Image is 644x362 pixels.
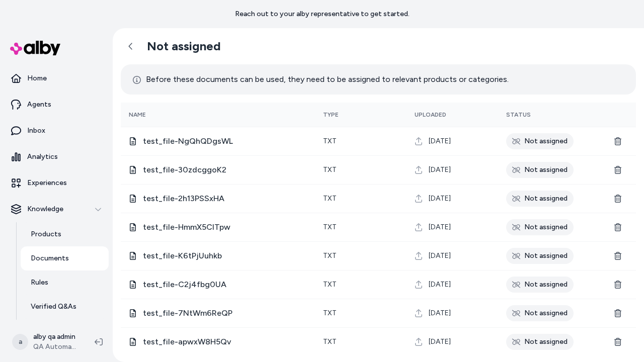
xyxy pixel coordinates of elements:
p: Knowledge [27,204,63,214]
span: txt [323,223,337,231]
div: test_file-K6tPjUuhkb.txt [129,250,307,262]
a: Rules [21,270,109,295]
span: txt [323,337,337,346]
div: Not assigned [506,305,574,321]
p: Reach out to your alby representative to get started. [235,9,410,19]
p: Inbox [27,126,45,136]
p: Analytics [27,152,58,162]
div: test_file-7NtWm6ReQP.txt [129,307,307,319]
p: Home [27,73,47,83]
a: Experiences [4,171,109,195]
span: [DATE] [429,337,451,347]
span: Uploaded [415,111,446,118]
p: Verified Q&As [31,302,76,312]
span: txt [323,194,337,203]
div: test_file-HmmX5CITpw.txt [129,221,307,233]
a: Agents [4,93,109,117]
span: test_file-K6tPjUuhkb [143,250,307,262]
span: [DATE] [429,308,451,318]
span: txt [323,251,337,260]
img: alby Logo [10,41,60,55]
div: test_file-NgQhQDgsWL.txt [129,135,307,147]
span: a [12,334,28,350]
span: test_file-HmmX5CITpw [143,221,307,233]
span: txt [323,309,337,317]
span: [DATE] [429,165,451,175]
span: [DATE] [429,280,451,290]
a: Verified Q&As [21,295,109,319]
p: Experiences [27,178,67,188]
span: test_file-C2j4fbg0UA [143,279,307,291]
span: QA Automation 1 [33,342,78,352]
a: Inbox [4,119,109,143]
p: Products [31,229,61,239]
span: txt [323,137,337,145]
span: txt [323,280,337,289]
span: txt [323,165,337,174]
div: test_file-C2j4fbg0UA.txt [129,279,307,291]
div: test_file-apwxW8H5Qv.txt [129,336,307,348]
span: test_file-30zdcggoK2 [143,164,307,176]
div: test_file-2h13PSSxHA.txt [129,193,307,205]
span: test_file-7NtWm6ReQP [143,307,307,319]
div: Not assigned [506,162,574,178]
p: Before these documents can be used, they need to be assigned to relevant products or categories. [133,72,509,86]
span: test_file-2h13PSSxHA [143,193,307,205]
button: aalby qa adminQA Automation 1 [6,326,87,358]
a: Analytics [4,145,109,169]
p: Documents [31,253,69,263]
span: [DATE] [429,194,451,204]
button: Knowledge [4,197,109,221]
a: Home [4,66,109,90]
span: [DATE] [429,251,451,261]
p: Rules [31,278,48,288]
div: Not assigned [506,191,574,207]
p: alby qa admin [33,332,78,342]
a: Documents [21,246,109,270]
p: Agents [27,100,51,110]
span: Type [323,111,339,118]
div: Not assigned [506,219,574,235]
div: Name [129,111,204,119]
h2: Not assigned [147,39,221,54]
span: [DATE] [429,222,451,232]
a: Products [21,222,109,246]
span: test_file-NgQhQDgsWL [143,135,307,147]
span: test_file-apwxW8H5Qv [143,336,307,348]
div: Not assigned [506,133,574,149]
div: test_file-30zdcggoK2.txt [129,164,307,176]
div: Not assigned [506,248,574,264]
div: Not assigned [506,277,574,293]
span: Status [506,111,531,118]
div: Not assigned [506,334,574,350]
span: [DATE] [429,136,451,146]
